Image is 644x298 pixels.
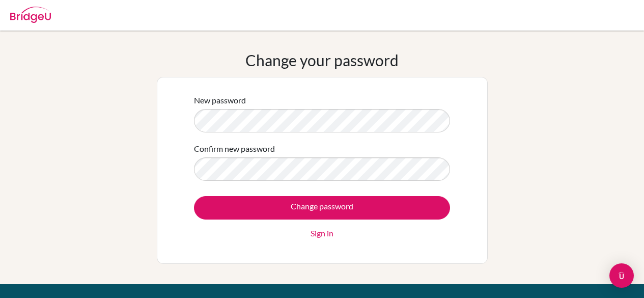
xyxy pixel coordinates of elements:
div: Open Intercom Messenger [609,263,634,288]
label: New password [194,94,246,106]
label: Confirm new password [194,143,275,155]
img: Bridge-U [10,7,51,23]
a: Sign in [311,227,333,239]
h1: Change your password [245,51,399,69]
input: Change password [194,196,450,220]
